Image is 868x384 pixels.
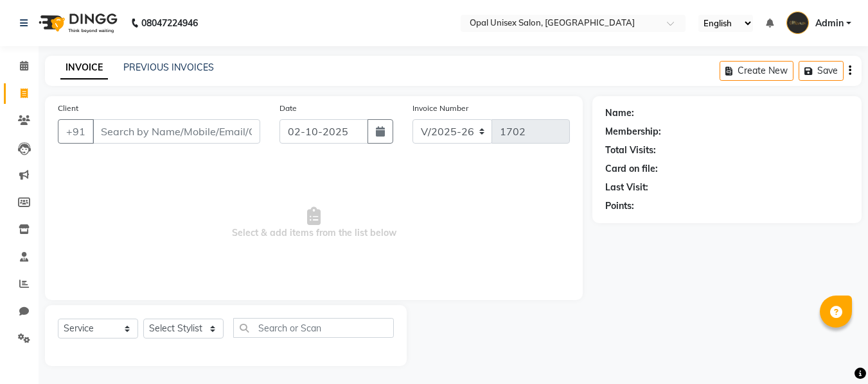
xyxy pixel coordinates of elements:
div: Membership: [605,125,661,138]
a: INVOICE [60,56,108,79]
label: Client [58,103,78,114]
div: Total Visits: [605,144,656,157]
b: 08047224946 [141,5,198,41]
label: Invoice Number [412,103,468,114]
span: Select & add items from the list below [58,159,570,287]
input: Search by Name/Mobile/Email/Code [93,119,260,144]
button: Create New [720,61,793,81]
img: logo [33,5,121,41]
div: Card on file: [605,162,658,176]
input: Search or Scan [233,318,394,338]
span: Admin [815,17,844,30]
label: Date [279,103,297,114]
div: Points: [605,199,634,213]
div: Last Visit: [605,181,648,194]
img: Admin [786,12,809,34]
a: PREVIOUS INVOICES [123,62,214,73]
button: Save [799,61,844,81]
div: Name: [605,106,634,120]
iframe: chat widget [814,333,855,371]
button: +91 [58,119,94,144]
